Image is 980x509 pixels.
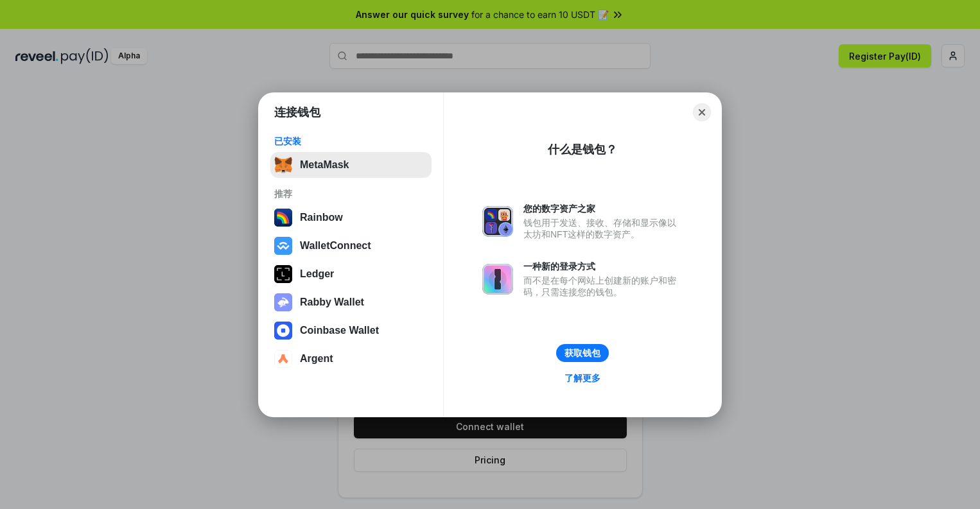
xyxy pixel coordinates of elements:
button: MetaMask [270,152,432,178]
div: 获取钱包 [564,347,600,359]
img: svg+xml,%3Csvg%20width%3D%2228%22%20height%3D%2228%22%20viewBox%3D%220%200%2028%2028%22%20fill%3D... [274,322,292,340]
img: svg+xml,%3Csvg%20width%3D%22120%22%20height%3D%22120%22%20viewBox%3D%220%200%20120%20120%22%20fil... [274,209,292,227]
img: svg+xml,%3Csvg%20width%3D%2228%22%20height%3D%2228%22%20viewBox%3D%220%200%2028%2028%22%20fill%3D... [274,237,292,255]
div: Argent [300,353,333,365]
div: Rainbow [300,212,343,223]
div: 钱包用于发送、接收、存储和显示像以太坊和NFT这样的数字资产。 [523,217,683,240]
img: svg+xml,%3Csvg%20xmlns%3D%22http%3A%2F%2Fwww.w3.org%2F2000%2Fsvg%22%20fill%3D%22none%22%20viewBox... [274,293,292,311]
button: Close [693,103,711,121]
button: 获取钱包 [556,344,609,362]
div: 已安装 [274,135,428,147]
img: svg+xml,%3Csvg%20xmlns%3D%22http%3A%2F%2Fwww.w3.org%2F2000%2Fsvg%22%20fill%3D%22none%22%20viewBox... [482,206,513,237]
div: MetaMask [300,159,349,171]
a: 了解更多 [557,370,608,386]
div: 了解更多 [564,372,600,384]
div: 一种新的登录方式 [523,261,683,272]
div: Ledger [300,268,334,280]
h1: 连接钱包 [274,105,320,120]
div: WalletConnect [300,240,371,252]
img: svg+xml,%3Csvg%20fill%3D%22none%22%20height%3D%2233%22%20viewBox%3D%220%200%2035%2033%22%20width%... [274,156,292,174]
button: Coinbase Wallet [270,318,432,343]
button: Rabby Wallet [270,289,432,315]
div: Rabby Wallet [300,297,364,308]
img: svg+xml,%3Csvg%20xmlns%3D%22http%3A%2F%2Fwww.w3.org%2F2000%2Fsvg%22%20fill%3D%22none%22%20viewBox... [482,264,513,295]
div: 什么是钱包？ [548,142,617,157]
div: 推荐 [274,188,428,200]
img: svg+xml,%3Csvg%20width%3D%2228%22%20height%3D%2228%22%20viewBox%3D%220%200%2028%2028%22%20fill%3D... [274,350,292,368]
div: Coinbase Wallet [300,325,379,336]
button: Rainbow [270,205,432,230]
button: WalletConnect [270,233,432,259]
button: Argent [270,346,432,372]
button: Ledger [270,261,432,287]
div: 而不是在每个网站上创建新的账户和密码，只需连接您的钱包。 [523,275,683,298]
div: 您的数字资产之家 [523,203,683,214]
img: svg+xml,%3Csvg%20xmlns%3D%22http%3A%2F%2Fwww.w3.org%2F2000%2Fsvg%22%20width%3D%2228%22%20height%3... [274,265,292,283]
